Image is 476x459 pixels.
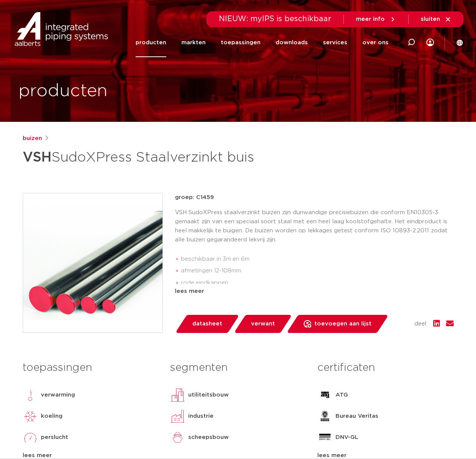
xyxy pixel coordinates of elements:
[23,193,162,333] img: Product Image for VSH SudoXPress Staalverzinkt buis
[356,16,385,22] span: meer info
[317,387,332,403] img: ATG
[188,433,229,442] p: scheepsbouw
[362,28,389,57] a: over ons
[175,208,454,244] p: VSH SudoXPress staalverzinkt buizen zijn dunwandige precisiebuizen die conform EN10305-3 gemaakt ...
[175,193,454,202] p: groep: C1459
[234,315,292,333] a: verwant
[41,433,68,442] p: perslucht
[317,430,332,445] img: DNV-GL
[170,387,185,403] img: utiliteitsbouw
[251,318,275,330] span: verwant
[23,387,38,403] img: verwarming
[181,253,454,265] li: beschikbaar in 3m en 6m
[170,430,185,445] img: scheepsbouw
[336,433,358,442] p: DNV-GL
[317,409,332,424] img: Bureau Veritas
[421,16,440,22] span: sluiten
[23,409,38,424] img: koeling
[23,360,159,375] h3: toepassingen
[136,28,166,57] a: producten
[41,412,62,421] p: koeling
[188,391,229,400] p: utiliteitsbouw
[136,28,389,57] nav: Menu
[19,79,108,103] h1: producten
[23,146,307,169] h1: SudoXPress Staalverzinkt buis
[192,318,222,330] span: datasheet
[175,287,454,296] div: lees meer
[23,151,52,164] strong: VSH
[221,28,261,57] a: toepassingen
[336,412,378,421] p: Bureau Veritas
[276,28,308,57] a: downloads
[170,409,185,424] img: industrie
[41,391,75,400] p: verwarming
[421,16,451,23] a: sluiten
[23,430,38,445] img: perslucht
[356,16,396,23] a: meer info
[219,15,331,23] span: NIEUW: myIPS is beschikbaar
[23,134,42,143] a: buizen
[181,28,206,57] a: markten
[317,360,453,375] h3: certificaten
[314,318,371,330] span: toevoegen aan lijst
[181,277,454,289] li: rode eindkappen
[323,28,347,57] a: services
[188,412,214,421] p: industrie
[170,360,306,375] h3: segmenten
[414,319,427,328] span: deel:
[175,315,239,333] a: datasheet
[181,265,454,277] li: afmetingen 12-108mm
[336,391,348,400] p: ATG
